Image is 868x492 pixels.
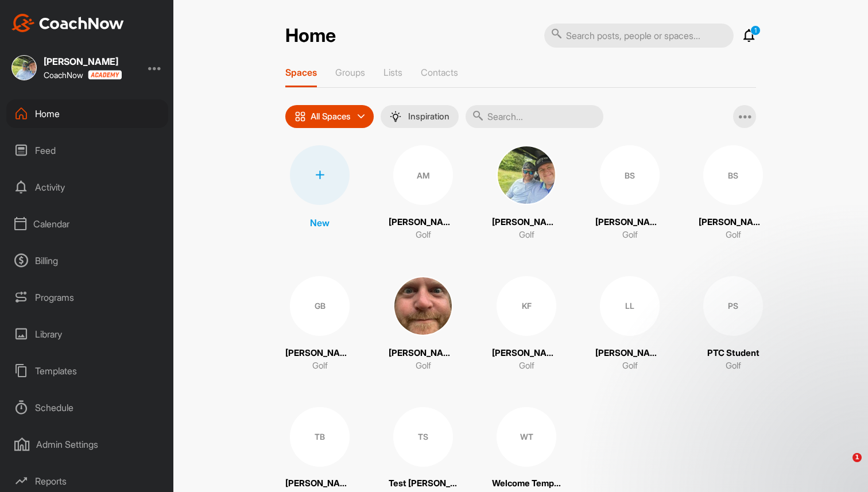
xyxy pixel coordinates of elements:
a: LL[PERSON_NAME]Golf [595,276,664,373]
div: WT [497,407,556,467]
div: AM [393,145,453,205]
a: KF[PERSON_NAME]Golf [492,276,561,373]
p: Golf [622,359,638,373]
div: Billing [6,246,168,275]
div: BS [703,145,763,205]
input: Search posts, people or spaces... [544,24,734,48]
p: Contacts [421,67,458,78]
a: PSPTC StudentGolf [699,276,768,373]
p: Golf [519,359,534,373]
p: [PERSON_NAME] [595,216,664,229]
img: CoachNow [11,14,124,32]
p: [PERSON_NAME] [492,347,561,360]
img: CoachNow acadmey [88,70,122,80]
img: menuIcon [390,111,401,122]
div: Programs [6,283,168,312]
div: Admin Settings [6,430,168,459]
a: [PERSON_NAME]Golf [389,276,458,373]
img: square_60f0c87aa5657eed2d697613c659ab83.jpg [11,55,37,80]
p: Groups [335,67,365,78]
p: Golf [312,359,328,373]
p: [PERSON_NAME] [699,216,768,229]
p: New [310,216,330,230]
div: TB [290,407,350,467]
a: [PERSON_NAME]Golf [492,145,561,242]
img: square_8359caba4869851b37ab0d4fc42f6cc0.jpg [393,276,453,336]
p: Golf [416,359,431,373]
iframe: Intercom live chat [829,453,857,481]
p: Inspiration [408,112,449,121]
div: BS [600,145,660,205]
a: GB[PERSON_NAME]Golf [285,276,354,373]
p: Golf [726,359,741,373]
p: Lists [383,67,402,78]
div: Calendar [6,210,168,238]
div: Feed [6,136,168,165]
img: square_60f0c87aa5657eed2d697613c659ab83.jpg [497,145,556,205]
p: Welcome Template [492,477,561,490]
span: 1 [852,453,862,462]
p: Golf [519,228,534,242]
p: All Spaces [311,112,351,121]
p: [PERSON_NAME] [389,347,458,360]
div: Library [6,320,168,348]
p: Golf [726,228,741,242]
p: Golf [416,228,431,242]
p: [PERSON_NAME] [285,347,354,360]
div: Home [6,99,168,128]
p: 1 [750,25,761,36]
a: AM[PERSON_NAME]Golf [389,145,458,242]
div: TS [393,407,453,467]
p: Test [PERSON_NAME] [389,477,458,490]
div: GB [290,276,350,336]
p: [PERSON_NAME] [285,477,354,490]
div: Templates [6,357,168,385]
a: BS[PERSON_NAME]Golf [699,145,768,242]
div: Activity [6,173,168,202]
div: Schedule [6,393,168,422]
div: KF [497,276,556,336]
div: [PERSON_NAME] [44,57,122,66]
p: [PERSON_NAME] [389,216,458,229]
p: Golf [622,228,638,242]
p: Spaces [285,67,317,78]
p: [PERSON_NAME] [492,216,561,229]
h2: Home [285,25,336,47]
p: [PERSON_NAME] [595,347,664,360]
a: BS[PERSON_NAME]Golf [595,145,664,242]
img: icon [294,111,306,122]
div: PS [703,276,763,336]
div: LL [600,276,660,336]
div: CoachNow [44,70,122,80]
p: PTC Student [707,347,759,360]
input: Search... [466,105,603,128]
